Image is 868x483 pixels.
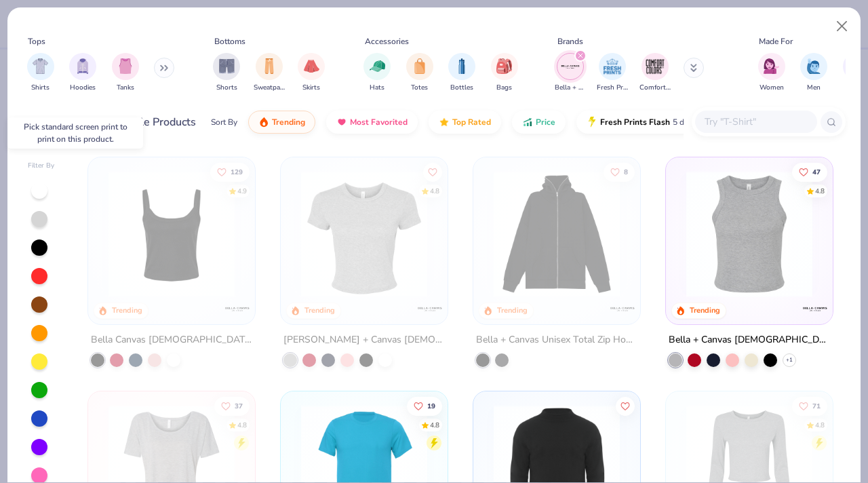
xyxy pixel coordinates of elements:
img: 28425ec1-0436-412d-a053-7d6557a5cd09 [434,171,574,297]
span: Skirts [302,83,320,93]
span: Most Favorited [350,117,408,128]
img: Shirts Image [33,58,48,74]
div: Tops [28,35,45,47]
div: filter for Tanks [112,53,139,93]
span: 8 [624,168,628,175]
div: 4.8 [238,420,248,430]
span: Totes [411,83,428,93]
img: TopRated.gif [439,117,450,128]
div: Accessories [365,35,409,47]
div: Bella + Canvas Unisex Total Zip Hoodie [476,332,637,349]
button: filter button [597,53,628,93]
img: Men Image [806,58,821,74]
img: Bella + Canvas logo [224,295,251,322]
button: Like [407,396,442,415]
img: Skirts Image [304,58,319,74]
button: Like [423,162,442,181]
img: flash.gif [587,117,597,128]
button: filter button [213,53,240,93]
span: Women [759,83,784,93]
span: Trending [272,117,305,128]
button: filter button [448,53,475,93]
div: filter for Skirts [298,53,325,93]
img: Bella + Canvas logo [609,295,636,322]
span: Fresh Prints [597,83,628,93]
div: filter for Shirts [27,53,54,93]
img: Bella + Canvas logo [416,295,443,322]
button: filter button [112,53,139,93]
img: Comfort Colors Image [645,56,665,77]
div: filter for Bags [491,53,518,93]
button: Like [792,396,827,415]
button: filter button [758,53,785,93]
div: filter for Men [800,53,827,93]
button: filter button [69,53,96,93]
div: filter for Bella + Canvas [555,53,586,93]
div: filter for Hoodies [69,53,96,93]
span: 71 [812,402,821,409]
img: Tanks Image [118,58,133,74]
button: filter button [254,53,285,93]
img: Bella + Canvas logo [801,295,828,322]
img: 8af284bf-0d00-45ea-9003-ce4b9a3194ad [102,171,241,297]
img: Fresh Prints Image [602,56,623,77]
span: 5 day delivery [673,115,723,130]
span: Top Rated [452,117,491,128]
span: Hoodies [70,83,96,93]
img: Bottles Image [454,58,469,74]
img: most_fav.gif [336,117,347,128]
img: aa15adeb-cc10-480b-b531-6e6e449d5067 [294,171,434,297]
button: Like [616,396,635,415]
div: 4.8 [430,420,439,430]
div: filter for Bottles [448,53,475,93]
div: Bottoms [214,35,245,47]
span: Men [807,83,821,93]
span: 37 [235,402,243,409]
div: filter for Shorts [213,53,240,93]
button: filter button [363,53,391,93]
button: filter button [298,53,325,93]
span: Price [536,117,555,128]
span: Shirts [31,83,50,93]
img: Women Image [764,58,779,74]
div: 4.9 [238,186,248,196]
img: 1f5800f6-a563-4d51-95f6-628a9af9848e [626,171,766,297]
div: Pick standard screen print to print on this product. [15,121,136,145]
button: filter button [27,53,54,93]
button: Trending [248,111,315,134]
img: Bags Image [496,58,511,74]
div: filter for Sweatpants [254,53,285,93]
img: trending.gif [258,117,269,128]
span: Shorts [216,83,237,93]
span: 47 [812,168,821,175]
div: Bella + Canvas [DEMOGRAPHIC_DATA]' Micro Ribbed Racerback Tank [669,332,830,349]
div: 4.8 [815,186,825,196]
img: Bella + Canvas Image [560,56,580,77]
div: filter for Fresh Prints [597,53,628,93]
button: Top Rated [429,111,501,134]
span: Bottles [450,83,473,93]
div: 4.8 [815,420,825,430]
div: Filter By [28,161,55,171]
button: filter button [406,53,433,93]
div: Brands [557,35,583,47]
span: 129 [231,168,243,175]
span: + 1 [786,356,793,364]
span: Bags [496,83,512,93]
button: Like [215,396,250,415]
img: Hoodies Image [75,58,90,74]
button: filter button [555,53,586,93]
span: Hats [370,83,384,93]
span: Bella + Canvas [555,83,586,93]
div: [PERSON_NAME] + Canvas [DEMOGRAPHIC_DATA]' Micro Ribbed Baby Tee [283,332,445,349]
img: b1a53f37-890a-4b9a-8962-a1b7c70e022e [487,171,627,297]
div: Sort By [211,116,237,128]
img: Sweatpants Image [262,58,277,74]
button: Like [792,162,827,181]
img: Totes Image [412,58,427,74]
button: Close [829,14,855,39]
button: Like [604,162,635,181]
span: 19 [427,402,435,409]
img: Shorts Image [219,58,235,74]
div: filter for Women [758,53,785,93]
